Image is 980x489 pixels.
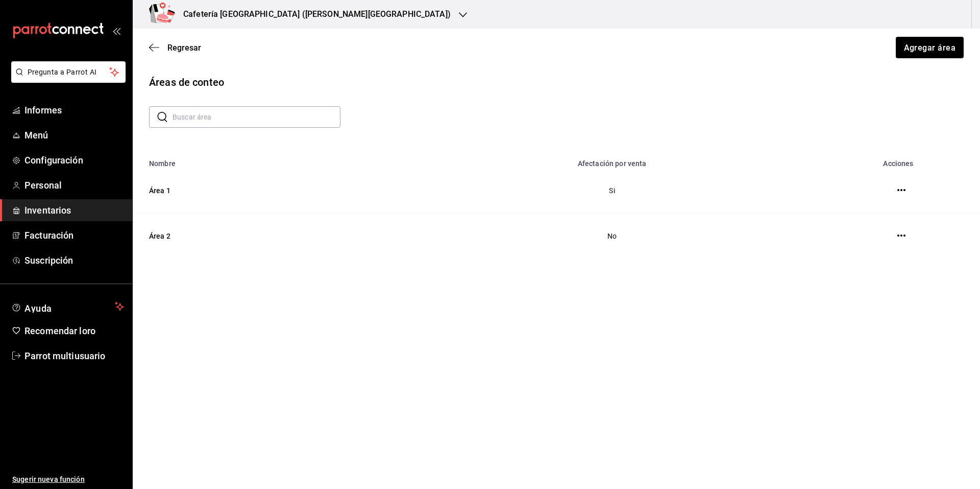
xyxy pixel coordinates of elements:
font: Nombre [149,159,176,168]
font: Recomendar loro [24,325,95,336]
button: Regresar [149,43,201,53]
font: Cafetería [GEOGRAPHIC_DATA] ([PERSON_NAME][GEOGRAPHIC_DATA]) [183,9,451,19]
font: Acciones [883,159,913,168]
button: Pregunta a Parrot AI [11,61,126,83]
font: Sugerir nueva función [12,475,85,483]
font: Si [609,187,615,195]
font: Área 2 [149,232,170,240]
font: Pregunta a Parrot AI [28,68,97,76]
font: Configuración [24,155,83,166]
button: Agregar área [896,37,964,58]
font: Facturación [24,230,73,241]
button: abrir_cajón_menú [112,27,120,35]
a: Pregunta a Parrot AI [7,74,126,85]
font: Parrot multiusuario [24,351,106,361]
font: No [607,232,617,240]
font: Informes [24,105,62,115]
font: Personal [24,180,62,191]
font: Afectación por venta [578,159,647,168]
font: Inventarios [24,205,71,216]
font: Ayuda [24,303,52,314]
font: Regresar [167,43,201,53]
font: Menú [24,130,48,141]
font: Áreas de conteo [149,76,224,88]
font: Suscripción [24,255,73,266]
input: Buscar área [173,107,340,127]
font: Área 1 [149,187,170,195]
font: Agregar área [904,42,956,52]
